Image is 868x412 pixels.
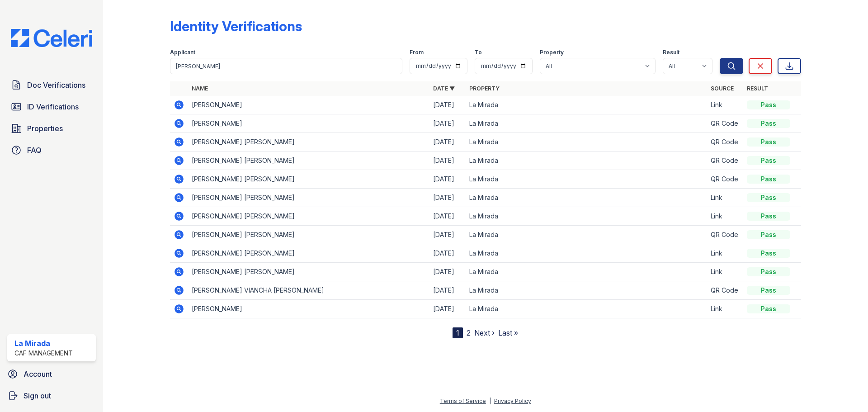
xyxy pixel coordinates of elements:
a: Privacy Policy [494,398,531,404]
td: La Mirada [466,114,707,133]
td: [PERSON_NAME] [188,300,429,318]
input: Search by name or phone number [170,58,402,74]
td: La Mirada [466,226,707,244]
a: Name [192,85,208,92]
a: Account [4,365,99,383]
td: La Mirada [466,207,707,226]
a: Next › [474,328,495,337]
td: Link [707,96,743,114]
td: La Mirada [466,189,707,207]
td: La Mirada [466,152,707,170]
div: Identity Verifications [170,18,302,34]
div: Pass [747,249,790,258]
td: [DATE] [429,96,466,114]
td: La Mirada [466,263,707,281]
div: Pass [747,267,790,276]
img: CE_Logo_Blue-a8612792a0a2168367f1c8372b55b34899dd931a85d93a1a3d3e32e68fde9ad4.png [4,29,99,47]
td: Link [707,207,743,226]
td: La Mirada [466,170,707,189]
a: Doc Verifications [7,76,96,94]
label: Applicant [170,49,195,56]
a: Result [747,85,768,92]
td: [DATE] [429,300,466,318]
td: QR Code [707,281,743,300]
td: [PERSON_NAME] [PERSON_NAME] [188,189,429,207]
td: La Mirada [466,96,707,114]
a: Properties [7,119,96,137]
td: QR Code [707,152,743,170]
td: La Mirada [466,281,707,300]
td: [PERSON_NAME] [PERSON_NAME] [188,152,429,170]
div: Pass [747,286,790,295]
div: 1 [453,327,463,338]
td: [PERSON_NAME] [PERSON_NAME] [188,226,429,244]
div: Pass [747,212,790,221]
a: Sign out [4,387,99,405]
span: Doc Verifications [27,80,85,90]
td: QR Code [707,226,743,244]
div: Pass [747,119,790,128]
label: Property [540,49,564,56]
td: [DATE] [429,133,466,152]
td: La Mirada [466,300,707,318]
td: La Mirada [466,244,707,263]
a: Last » [498,328,518,337]
td: [DATE] [429,244,466,263]
td: [DATE] [429,207,466,226]
td: [DATE] [429,114,466,133]
a: Date ▼ [433,85,455,92]
td: [DATE] [429,170,466,189]
td: QR Code [707,114,743,133]
span: Account [24,369,52,379]
div: Pass [747,156,790,165]
a: ID Verifications [7,98,96,116]
label: To [475,49,482,56]
td: [PERSON_NAME] [188,96,429,114]
label: From [410,49,424,56]
span: ID Verifications [27,101,79,112]
label: Result [663,49,679,56]
td: [DATE] [429,263,466,281]
div: Pass [747,137,790,147]
span: Sign out [24,390,51,401]
td: [PERSON_NAME] [PERSON_NAME] [188,244,429,263]
td: [PERSON_NAME] [PERSON_NAME] [188,207,429,226]
td: [PERSON_NAME] VIANCHA [PERSON_NAME] [188,281,429,300]
td: QR Code [707,133,743,152]
a: Source [711,85,734,92]
a: 2 [467,328,471,337]
td: [DATE] [429,152,466,170]
td: [DATE] [429,281,466,300]
div: Pass [747,193,790,202]
td: [PERSON_NAME] [PERSON_NAME] [188,133,429,152]
td: Link [707,300,743,318]
a: Property [469,85,500,92]
div: Pass [747,100,790,109]
span: Properties [27,123,63,134]
div: Pass [747,230,790,239]
td: [PERSON_NAME] [PERSON_NAME] [188,263,429,281]
td: [PERSON_NAME] [PERSON_NAME] [188,170,429,189]
a: Terms of Service [440,398,486,404]
a: FAQ [7,141,96,159]
td: Link [707,244,743,263]
div: Pass [747,304,790,313]
td: La Mirada [466,133,707,152]
div: La Mirada [14,338,73,349]
div: CAF Management [14,349,73,358]
td: Link [707,189,743,207]
td: [DATE] [429,226,466,244]
td: [DATE] [429,189,466,207]
td: Link [707,263,743,281]
td: QR Code [707,170,743,189]
div: Pass [747,175,790,184]
span: FAQ [27,145,42,156]
td: [PERSON_NAME] [188,114,429,133]
div: | [489,398,491,404]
